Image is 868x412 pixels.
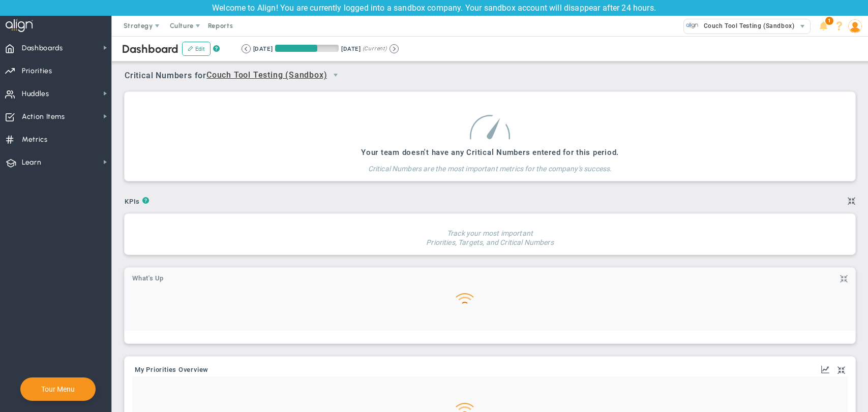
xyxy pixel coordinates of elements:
[125,198,142,205] span: KPIs
[22,38,63,59] span: Dashboards
[22,106,65,128] span: Action Items
[135,366,208,373] span: My Priorities Overview
[275,45,339,52] div: Period Progress: 66% Day 60 of 90 with 30 remaining.
[848,19,862,33] img: 208852.Person.photo
[361,148,619,157] h3: Your team doesn't have any Critical Numbers entered for this period.
[22,83,49,105] span: Huddles
[816,16,831,36] li: Announcements
[170,22,194,29] span: Culture
[124,22,153,29] span: Strategy
[22,129,48,150] span: Metrics
[22,60,52,82] span: Priorities
[361,157,619,173] h4: Critical Numbers are the most important metrics for the company's success.
[831,16,847,36] li: Help & Frequently Asked Questions (FAQ)
[795,19,810,34] span: select
[122,42,178,56] span: Dashboard
[327,67,344,84] span: select
[825,17,833,25] span: 1
[686,19,699,32] img: 33465.Company.photo
[390,44,399,53] button: Go to next period
[341,44,361,53] div: [DATE]
[426,221,554,247] h4: Track your most important Priorities, Targets, and Critical Numbers
[363,44,387,53] span: (Current)
[203,16,238,36] span: Reports
[253,44,273,53] div: [DATE]
[135,366,208,374] button: My Priorities Overview
[22,152,41,173] span: Learn
[242,44,251,53] button: Go to previous period
[182,42,211,56] button: Edit
[38,385,78,394] button: Tour Menu
[699,19,794,33] span: Couch Tool Testing (Sandbox)
[206,69,327,82] span: Couch Tool Testing (Sandbox)
[125,67,347,85] span: Critical Numbers for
